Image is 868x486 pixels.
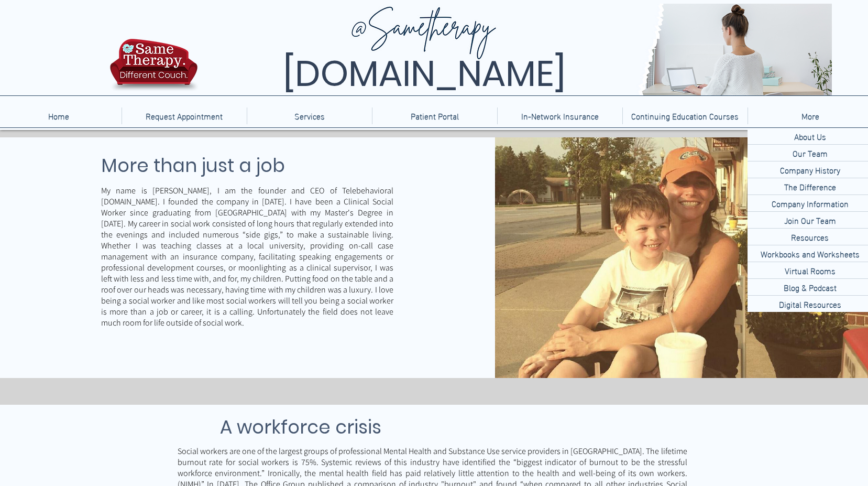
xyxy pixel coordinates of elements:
a: Patient Portal [372,107,497,124]
p: Digital Resources [775,296,845,312]
p: My name is [PERSON_NAME], I am the founder and CEO of Telebehavioral [DOMAIN_NAME]. I founded the... [101,185,393,328]
p: More [796,107,825,124]
p: In-Network Insurance [516,107,604,124]
p: Workbooks and Worksheets [756,245,864,262]
h2: A workforce crisis [220,413,620,441]
span: [DOMAIN_NAME] [283,49,566,99]
img: TBH.US [107,37,201,99]
p: Company History [776,161,844,178]
img: Same Therapy, Different Couch. TelebehavioralHealth.US [200,4,832,95]
a: Continuing Education Courses [622,107,748,124]
p: Our Team [788,145,832,161]
p: Blog & Podcast [779,279,841,295]
div: Services [247,107,372,124]
p: The Difference [780,178,840,195]
p: Request Appointment [140,107,228,124]
p: About Us [790,128,830,144]
p: Virtual Rooms [781,262,840,278]
p: Services [289,107,330,124]
a: Request Appointment [122,107,247,124]
p: Home [43,107,74,124]
p: Resources [787,229,833,245]
img: Founder, Susan Morozowich [495,137,868,378]
p: Join Our Team [780,212,840,228]
p: Patient Portal [405,107,464,124]
a: In-Network Insurance [497,107,622,124]
p: Company Information [767,195,853,211]
h1: More than just a job [101,152,304,179]
p: Continuing Education Courses [626,107,744,124]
